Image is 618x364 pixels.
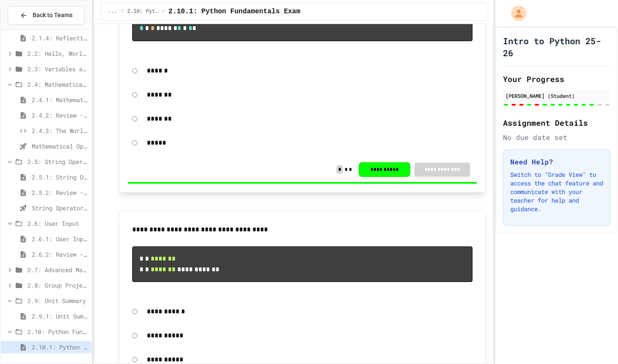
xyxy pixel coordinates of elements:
span: 2.4: Mathematical Operators [27,80,88,89]
span: 2.2: Hello, World! [27,49,88,58]
h3: Need Help? [510,157,603,167]
span: 2.8: Group Project - Mad Libs [27,281,88,290]
span: 2.3: Variables and Data Types [27,64,88,73]
p: Switch to "Grade View" to access the chat feature and communicate with your teacher for help and ... [510,170,603,213]
span: 2.9: Unit Summary [27,296,88,305]
div: My Account [502,3,529,23]
span: 2.10: Python Fundamentals Exam [27,327,88,336]
span: 2.9.1: Unit Summary [32,312,88,321]
span: Mathematical Operators - Quiz [32,142,88,151]
span: / [121,8,124,15]
div: No due date set [503,132,610,143]
span: 2.1.4: Reflection - Evolving Technology [32,33,88,42]
span: / [162,8,165,15]
span: 2.10.1: Python Fundamentals Exam [32,343,88,352]
h2: Your Progress [503,73,610,85]
span: 2.10: Python Fundamentals Exam [127,8,159,15]
span: 2.5.2: Review - String Operators [32,188,88,197]
span: 2.6.1: User Input [32,234,88,243]
span: String Operators - Quiz [32,203,88,212]
div: [PERSON_NAME] (Student) [506,92,608,100]
span: 2.5: String Operators [27,157,88,166]
span: ... [108,8,118,15]
span: 2.6.2: Review - User Input [32,250,88,259]
h1: Intro to Python 25-26 [503,35,610,59]
span: 2.5.1: String Operators [32,173,88,182]
span: 2.7: Advanced Math [27,265,88,274]
h2: Assignment Details [503,117,610,129]
span: 2.10.1: Python Fundamentals Exam [169,6,300,17]
span: 2.4.2: Review - Mathematical Operators [32,111,88,120]
span: 2.4.3: The World's Worst [PERSON_NAME] Market [32,126,88,135]
span: Back to Teams [33,11,73,20]
span: 2.4.1: Mathematical Operators [32,95,88,104]
span: 2.6: User Input [27,219,88,228]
